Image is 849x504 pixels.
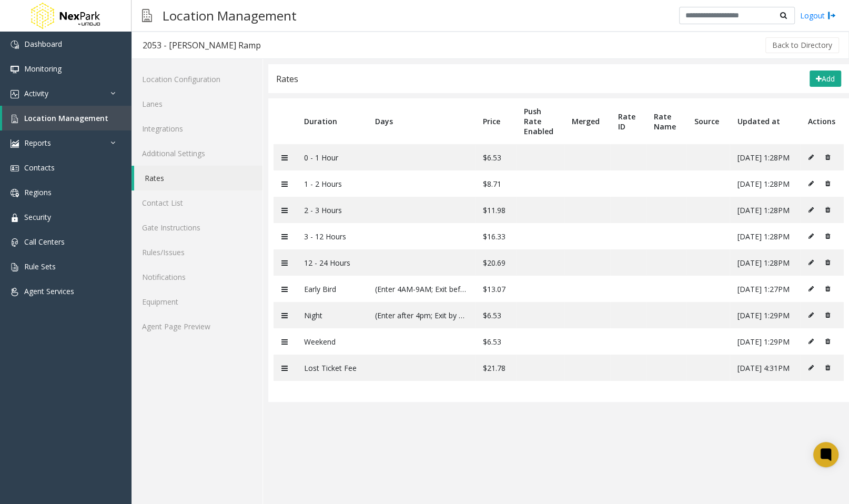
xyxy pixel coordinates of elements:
[296,302,367,328] td: Night
[765,37,839,53] button: Back to Directory
[24,163,55,173] span: Contacts
[516,98,564,144] th: Push Rate Enabled
[800,10,836,21] a: Logout
[475,98,516,144] th: Price
[132,116,262,141] a: Integrations
[132,289,262,314] a: Equipment
[296,197,367,223] td: 2 - 3 Hours
[11,41,19,49] img: 'icon'
[142,3,152,28] img: pageIcon
[730,276,800,302] td: [DATE] 1:27PM
[132,265,262,289] a: Notifications
[827,10,836,21] img: logout
[810,70,841,87] button: Add
[24,64,62,74] span: Monitoring
[730,355,800,381] td: [DATE] 4:31PM
[475,355,516,381] td: $21.78
[475,328,516,355] td: $6.53
[132,240,262,265] a: Rules/Issues
[11,263,19,271] img: 'icon'
[367,98,475,144] th: Days
[686,98,730,144] th: Source
[11,238,19,247] img: 'icon'
[800,98,844,144] th: Actions
[296,170,367,197] td: 1 - 2 Hours
[132,314,262,339] a: Agent Page Preview
[730,170,800,197] td: [DATE] 1:28PM
[24,187,52,197] span: Regions
[134,166,262,190] a: Rates
[296,223,367,249] td: 3 - 12 Hours
[475,302,516,328] td: $6.53
[143,38,261,52] div: 2053 - [PERSON_NAME] Ramp
[475,223,516,249] td: $16.33
[475,170,516,197] td: $8.71
[132,92,262,116] a: Lanes
[24,138,51,148] span: Reports
[475,276,516,302] td: $13.07
[132,190,262,215] a: Contact List
[11,214,19,222] img: 'icon'
[132,141,262,166] a: Additional Settings
[24,113,108,123] span: Location Management
[11,189,19,197] img: 'icon'
[11,65,19,74] img: 'icon'
[11,115,19,123] img: 'icon'
[2,106,132,130] a: Location Management
[296,276,367,302] td: Early Bird
[296,355,367,381] td: Lost Ticket Fee
[475,144,516,170] td: $6.53
[730,249,800,276] td: [DATE] 1:28PM
[730,223,800,249] td: [DATE] 1:28PM
[296,249,367,276] td: 12 - 24 Hours
[24,286,74,296] span: Agent Services
[730,144,800,170] td: [DATE] 1:28PM
[367,276,475,302] td: (Enter 4AM-9AM; Exit before 6PM)
[11,288,19,296] img: 'icon'
[730,98,800,144] th: Updated at
[646,98,686,144] th: Rate Name
[475,249,516,276] td: $20.69
[296,98,367,144] th: Duration
[730,302,800,328] td: [DATE] 1:29PM
[132,215,262,240] a: Gate Instructions
[475,197,516,223] td: $11.98
[367,302,475,328] td: (Enter after 4pm; Exit by 1AM)
[24,88,48,98] span: Activity
[610,98,646,144] th: Rate ID
[24,237,65,247] span: Call Centers
[24,261,56,271] span: Rule Sets
[132,67,262,92] a: Location Configuration
[11,164,19,173] img: 'icon'
[730,328,800,355] td: [DATE] 1:29PM
[730,197,800,223] td: [DATE] 1:28PM
[564,98,610,144] th: Merged
[24,39,62,49] span: Dashboard
[11,139,19,148] img: 'icon'
[296,144,367,170] td: 0 - 1 Hour
[11,90,19,98] img: 'icon'
[157,3,302,28] h3: Location Management
[276,72,298,86] div: Rates
[296,328,367,355] td: Weekend
[24,212,51,222] span: Security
